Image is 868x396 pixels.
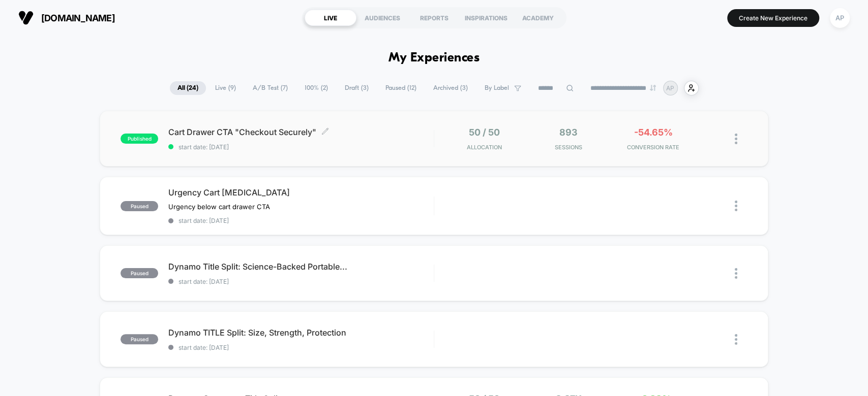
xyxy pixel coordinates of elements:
[634,127,672,138] span: -54.65%
[168,261,433,272] span: Dynamo Title Split: Science-Backed Portable...
[168,327,433,338] span: Dynamo TITLE Split: Size, Strength, Protection
[650,85,656,91] img: end
[613,144,693,151] span: CONVERSION RATE
[830,8,850,28] div: AP
[735,134,737,144] img: close
[41,13,115,23] span: [DOMAIN_NAME]
[485,84,509,92] span: By Label
[512,10,564,26] div: ACADEMY
[388,51,480,65] h1: My Experiences
[121,134,158,144] span: published
[168,217,433,224] span: start date: [DATE]
[827,8,853,28] button: AP
[121,201,158,211] span: paused
[735,334,737,345] img: close
[559,127,578,138] span: 893
[356,10,408,26] div: AUDIENCES
[121,334,158,344] span: paused
[666,84,674,92] p: AP
[168,278,433,285] span: start date: [DATE]
[529,144,608,151] span: Sessions
[168,203,270,211] span: Urgency below cart drawer CTA
[426,81,475,95] span: Archived ( 3 )
[467,144,502,151] span: Allocation
[170,81,206,95] span: All ( 24 )
[469,127,500,138] span: 50 / 50
[168,127,433,137] span: Cart Drawer CTA "Checkout Securely"
[168,187,433,197] span: Urgency Cart [MEDICAL_DATA]
[305,10,356,26] div: LIVE
[245,81,295,95] span: A/B Test ( 7 )
[297,81,336,95] span: 100% ( 2 )
[735,268,737,279] img: close
[168,143,433,151] span: start date: [DATE]
[460,10,512,26] div: INSPIRATIONS
[15,10,118,26] button: [DOMAIN_NAME]
[735,201,737,211] img: close
[121,268,158,278] span: paused
[727,9,819,27] button: Create New Experience
[408,10,460,26] div: REPORTS
[18,10,34,25] img: Visually logo
[207,81,244,95] span: Live ( 9 )
[168,344,433,351] span: start date: [DATE]
[337,81,376,95] span: Draft ( 3 )
[378,81,424,95] span: Paused ( 12 )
